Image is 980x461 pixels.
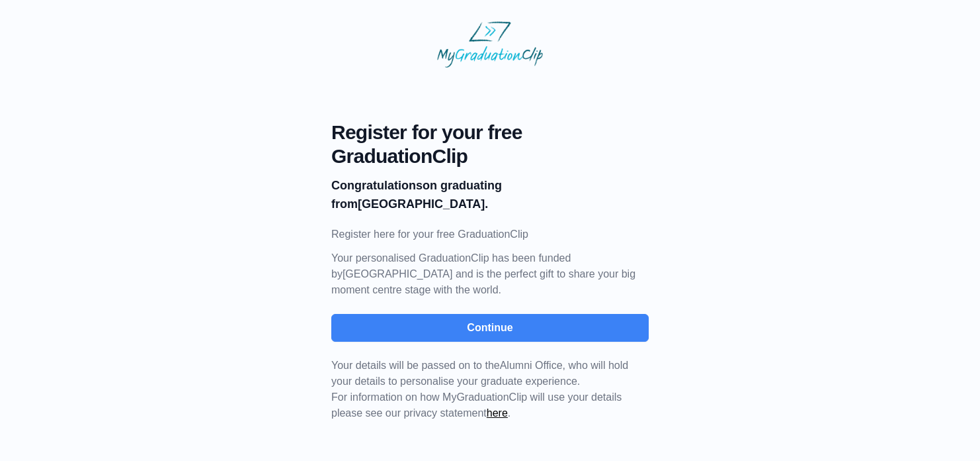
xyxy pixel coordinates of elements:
p: Your personalised GraduationClip has been funded by [GEOGRAPHIC_DATA] and is the perfect gift to ... [331,250,649,298]
span: Alumni Office [500,360,563,371]
span: For information on how MyGraduationClip will use your details please see our privacy statement . [331,360,628,419]
a: here [487,407,508,419]
p: Register here for your free GraduationClip [331,227,649,242]
p: on graduating from [GEOGRAPHIC_DATA]. [331,176,649,213]
span: GraduationClip [331,144,649,168]
button: Continue [331,314,649,342]
b: Congratulations [331,179,423,192]
img: MyGraduationClip [437,21,543,68]
span: Register for your free [331,121,649,144]
span: Your details will be passed on to the , who will hold your details to personalise your graduate e... [331,360,628,387]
